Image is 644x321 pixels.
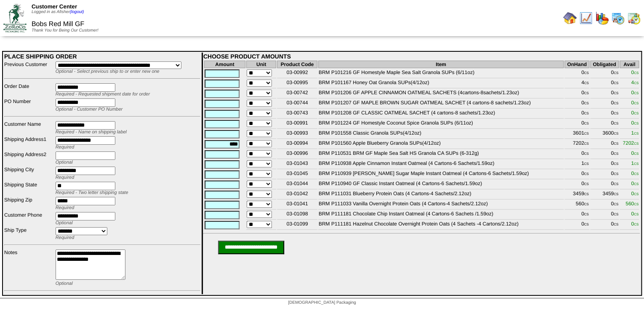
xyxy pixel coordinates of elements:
td: 0 [564,69,589,78]
td: 03-01099 [277,220,317,230]
td: 0 [590,160,619,169]
td: 1 [564,160,589,169]
td: BRM P101558 Classic Granola SUPs(4/12oz) [318,130,564,139]
th: Unit [246,61,276,68]
td: Shipping Address1 [4,136,54,150]
td: 03-01098 [277,210,317,220]
span: CS [634,172,639,176]
td: 03-00996 [277,150,317,159]
td: BRM P111033 Vanilla Overnight Protein Oats (4 Cartons-4 Sachets/2.12oz) [318,200,564,210]
td: 0 [590,210,619,220]
td: 03-00993 [277,130,317,139]
span: Required - Two letter shipping state [56,190,128,195]
td: 0 [590,109,619,119]
td: BRM P111181 Chocolate Chip Instant Oatmeal (4 Cartons-6 Sachets /1.59oz) [318,210,564,220]
span: 1 [631,130,639,136]
td: Notes [4,249,54,287]
span: CS [614,132,618,135]
img: ZoRoCo_Logo(Green%26Foil)%20jpg.webp [3,4,27,32]
td: 0 [590,119,619,129]
span: CS [614,101,618,105]
span: 0 [631,221,639,227]
span: Thank You for Being Our Customer! [32,28,98,33]
td: Shipping City [4,166,54,180]
span: CS [634,71,639,75]
td: 0 [590,79,619,88]
span: CS [584,81,588,85]
span: Optional [56,160,73,165]
span: CS [634,202,639,206]
td: BRM P111181 Hazelnut Chocolate Overnight Protein Oats (4 Sachets -4 Cartons/2.12oz) [318,220,564,230]
td: 0 [590,170,619,179]
span: CS [634,91,639,95]
td: 3600 [590,130,619,139]
td: BRM P101207 GF MAPLE BROWN SUGAR OATMEAL SACHET (4 cartons-8 sachets/1.23oz) [318,99,564,109]
span: CS [584,111,588,115]
th: Avail [620,61,639,68]
span: CS [584,132,588,135]
td: Customer Phone [4,212,54,226]
span: CS [584,223,588,226]
td: 03-01045 [277,170,317,179]
td: 03-00743 [277,109,317,119]
img: line_graph.gif [579,11,593,25]
td: BRM P110939 [PERSON_NAME] Sugar Maple Instant Oatmeal (4 Cartons-6 Sachets/1.59oz) [318,170,564,179]
td: 0 [564,170,589,179]
td: 03-00991 [277,119,317,129]
span: CS [634,152,639,156]
span: CS [614,91,618,95]
span: 0 [631,150,639,156]
span: Optional - Select previous ship to or enter new one [56,69,160,74]
span: CS [584,142,588,146]
span: CS [634,192,639,196]
span: CS [584,172,588,176]
td: 03-00744 [277,99,317,109]
span: CS [584,182,588,186]
th: Product Code [277,61,317,68]
span: CS [614,192,618,196]
td: 03-01042 [277,190,317,199]
span: CS [614,202,618,206]
td: BRM P101560 Apple Blueberry Granola SUPs(4/12oz) [318,140,564,149]
td: 0 [590,150,619,159]
span: Optional [56,281,73,286]
span: CS [584,192,588,196]
td: 03-01043 [277,160,317,169]
td: 3459 [590,190,619,199]
span: CS [614,172,618,176]
span: CS [584,202,588,206]
td: Shipping State [4,181,54,196]
td: BRM P111031 Blueberry Protein Oats (4 Cartons-4 Sachets/2.12oz) [318,190,564,199]
td: BRM P101208 GF CLASSIC OATMEAL SACHET (4 cartons-8 sachets/1.23oz) [318,109,564,119]
span: CS [634,142,639,146]
span: CS [634,122,639,125]
th: Amount [204,61,245,68]
span: CS [584,91,588,95]
span: 0 [631,110,639,116]
span: CS [614,142,618,146]
td: 0 [564,220,589,230]
span: Bobs Red Mill GF [32,21,84,28]
td: Customer Name [4,121,54,135]
span: 0 [631,69,639,75]
td: 3459 [564,190,589,199]
td: PO Number [4,98,54,112]
td: Ship Type [4,227,54,240]
span: Required [56,175,75,180]
td: 0 [590,89,619,98]
td: 0 [590,220,619,230]
span: CS [614,212,618,216]
span: CS [584,122,588,125]
td: 0 [590,200,619,210]
span: [DEMOGRAPHIC_DATA] Packaging [288,300,356,305]
td: BRM P101167 Honey Oat Granola SUPs(4/12oz) [318,79,564,88]
td: 0 [564,109,589,119]
span: 560 [625,201,639,207]
td: 3601 [564,130,589,139]
span: CS [584,71,588,75]
span: Required - Requested shipment date for order [56,92,150,97]
span: 0 [631,180,639,186]
td: BRM P110938 Apple Cinnamon Instant Oatmeal (4 Cartons-6 Sachets/1.59oz) [318,160,564,169]
span: CS [614,162,618,166]
span: 0 [631,90,639,96]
